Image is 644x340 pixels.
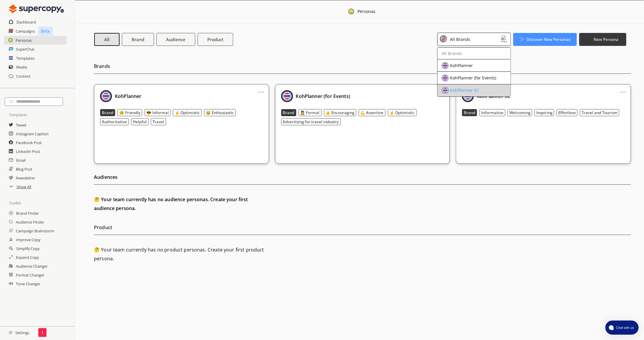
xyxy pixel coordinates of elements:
[41,330,44,335] p: 1
[16,72,31,81] a: Content
[534,109,554,116] button: Inspiring
[281,118,341,125] button: Advertising for travel industry
[16,209,39,218] a: Brand Finder
[132,36,144,42] b: Brand
[16,27,35,36] a: Campaigns
[324,109,356,116] button: 👍 Encouraging
[448,35,471,43] div: All Brands
[173,109,202,116] button: 🤞 Optimistic
[508,109,532,116] button: Welcoming
[175,110,200,115] b: 🤞 Optimistic
[605,321,639,335] button: atlas-launcher
[16,138,42,147] a: Facebook Post
[501,35,508,42] img: Close
[119,110,140,115] b: 😊 Friendly
[614,325,635,330] span: Chat with us
[16,279,40,288] a: Tone Changer
[117,109,142,116] button: 😊 Friendly
[166,36,186,42] b: Audience
[16,18,36,26] a: Dashboard
[100,90,112,102] img: Close
[133,119,147,124] b: Helpful
[16,129,49,138] h2: Instagram Caption
[104,36,110,42] b: All
[462,109,477,116] button: Brand
[16,235,40,244] h2: Improve Copy
[100,118,129,125] button: Authoritative
[283,119,339,124] b: Advertising for travel industry
[146,110,169,115] b: 😎 Informal
[145,109,170,116] button: 😎 Informal
[536,110,552,115] b: Inspiring
[94,33,120,46] button: All
[16,54,34,63] a: Templates
[207,36,224,42] b: Product
[16,182,31,191] a: Show All
[16,165,32,174] a: Blog Post
[281,90,293,102] img: Close
[450,76,496,80] div: KohPlanner (for Events)
[299,109,322,116] button: 🤵 Formal
[464,110,475,115] b: Brand
[9,3,64,15] img: Close
[204,109,236,116] button: 😄 Enthusiastic
[359,109,385,116] button: 💪 Assertive
[16,244,39,253] h2: Simplify Copy
[102,110,113,115] b: Brand
[16,174,35,182] h2: Newsletter
[479,109,505,116] button: Informative
[558,110,576,115] b: Effortless
[16,262,48,271] a: Audience Changer
[283,110,294,115] b: Brand
[16,271,44,279] h2: Format Changer
[390,110,415,115] b: 🤞 Optimistic
[16,147,40,156] a: LinkedIn Post
[527,37,570,42] b: Discover New Personas
[16,36,32,45] a: Personas
[348,8,355,15] img: Close
[442,51,462,56] div: All Brands
[582,110,617,115] b: Travel and Tourism
[440,35,447,42] img: Close
[94,245,269,263] h2: 🤔 Your team currently has no product personas. Create your first product persona.
[326,110,355,115] b: 👍 Encouraging
[258,87,264,92] a: ...
[16,253,39,262] a: Expand Copy
[9,331,12,334] img: Close
[620,87,626,92] a: ...
[94,173,631,185] h2: Audiences
[156,33,195,46] button: Audience
[450,63,473,68] div: KohPlanner
[300,110,320,115] b: 🤵 Formal
[594,37,619,42] b: New Persona
[450,88,479,93] div: KohPlanner SC
[579,33,626,46] button: New Persona
[131,118,148,125] button: Helpful
[16,156,26,165] a: Email
[513,33,577,46] button: Discover New Personas
[16,45,34,54] a: SuperChat
[16,218,44,226] a: Audience Finder
[153,119,164,124] b: Travel
[557,109,577,116] button: Effortless
[296,93,350,99] b: KohPlanner (for Events)
[16,226,54,235] a: Campaign Brainstorm
[16,121,27,129] a: Tweet
[38,26,53,36] p: Beta
[360,110,384,115] b: 💪 Assertive
[442,74,449,81] img: Close
[206,110,234,115] b: 😄 Enthusiastic
[115,93,142,99] b: KohPlanner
